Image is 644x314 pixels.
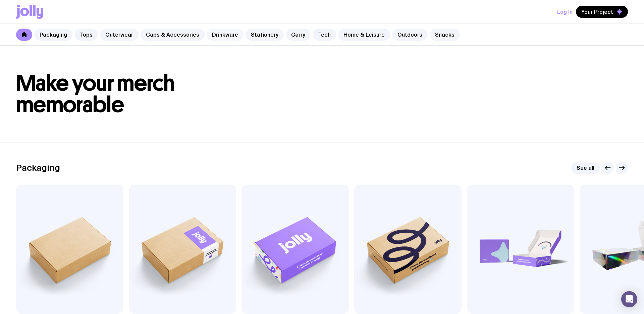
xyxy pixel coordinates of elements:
[34,29,72,41] a: Packaging
[141,29,205,41] a: Caps & Accessories
[557,6,573,18] button: Log In
[207,29,244,41] a: Drinkware
[581,8,613,15] span: Your Project
[100,29,139,41] a: Outerwear
[16,163,60,173] h2: Packaging
[16,70,175,118] span: Make your merch memorable
[338,29,390,41] a: Home & Leisure
[392,29,428,41] a: Outdoors
[74,29,98,41] a: Tops
[621,291,637,307] div: Open Intercom Messenger
[313,29,336,41] a: Tech
[576,6,628,18] button: Your Project
[246,29,284,41] a: Stationery
[571,162,600,174] a: See all
[430,29,460,41] a: Snacks
[286,29,311,41] a: Carry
